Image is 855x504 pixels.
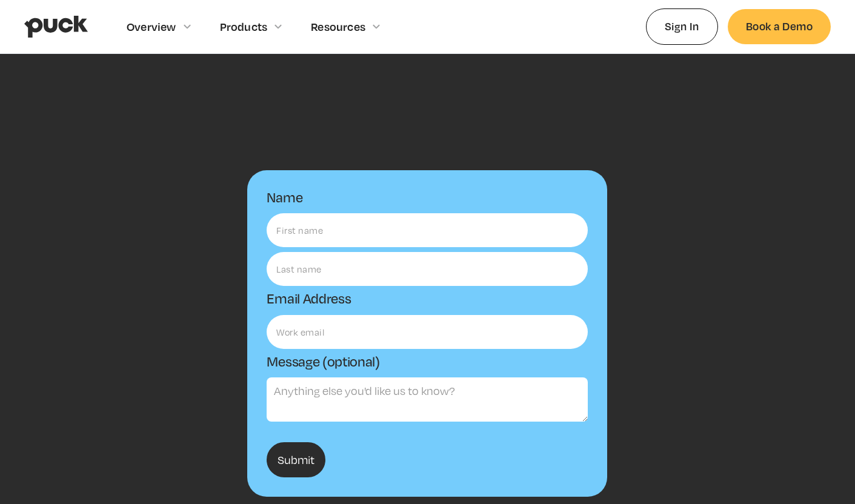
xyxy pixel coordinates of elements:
label: Message (optional) [267,354,379,370]
div: Overview [127,20,176,33]
input: Last name [267,252,588,286]
div: Resources [311,20,365,33]
label: Email Address [267,291,351,307]
div: Products [220,20,268,33]
a: Book a Demo [728,9,831,44]
input: Submit [267,442,325,477]
a: Sign In [646,8,718,44]
input: Work email [267,315,588,349]
form: Email Form [247,170,607,497]
input: First name [267,213,588,247]
label: Name [267,190,302,205]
